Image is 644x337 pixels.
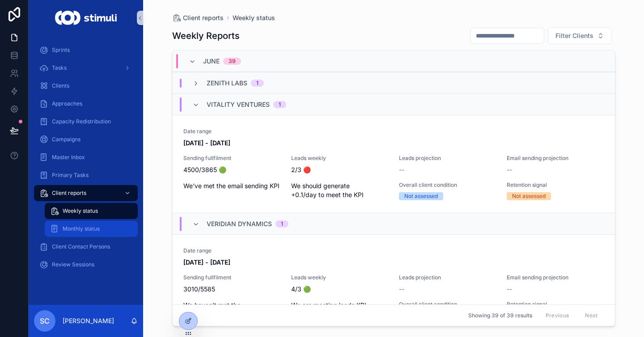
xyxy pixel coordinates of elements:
span: 4500/3865 🟢 [183,165,280,174]
a: Client Contact Persons [34,239,138,255]
span: Vitality Ventures [207,100,270,109]
a: Review Sessions [34,257,138,273]
button: Select Button [548,27,612,44]
span: Email sending projection [507,155,604,162]
span: We haven't met the email sending KPI [183,301,280,319]
span: Showing 39 of 39 results [468,312,532,319]
div: 1 [279,101,281,108]
span: Client reports [183,13,224,22]
span: Tasks [52,64,67,72]
img: App logo [55,11,116,25]
span: 3010/5585 [183,285,280,294]
div: scrollable content [29,36,143,284]
span: We've met the email sending KPI [183,181,280,190]
span: -- [507,285,512,294]
span: Sending fullfilment [183,155,280,162]
div: Not assessed [404,192,438,200]
span: Primary Tasks [52,172,89,179]
strong: [DATE] - [DATE] [183,139,230,147]
a: Tasks [34,60,138,76]
span: -- [399,165,404,174]
span: Leads projection [399,274,496,281]
div: 1 [256,80,258,87]
a: Clients [34,78,138,94]
span: 2/3 🔴 [291,165,388,174]
span: Overall client condition [399,181,496,189]
a: Weekly status [45,203,138,219]
strong: [DATE] - [DATE] [183,258,230,266]
a: Sprints [34,42,138,58]
span: Clients [52,82,69,89]
span: Overall client condition [399,301,496,308]
div: 39 [229,58,236,65]
a: Weekly status [233,13,275,22]
span: Leads projection [399,155,496,162]
span: Leads weekly [291,274,388,281]
span: SC [40,316,50,326]
span: -- [507,165,512,174]
a: Primary Tasks [34,167,138,183]
a: Monthly status [45,221,138,237]
span: Retention signal [507,181,604,189]
a: Date range[DATE] - [DATE]Sending fullfilment3010/5585Leads weekly4/3 🟢Leads projection--Email sen... [173,234,615,332]
a: Client reports [34,185,138,201]
a: Client reports [172,13,224,22]
span: June [203,57,220,66]
span: 4/3 🟢 [291,285,388,294]
span: Capacity Redistribution [52,118,111,125]
span: Client Contact Persons [52,243,110,250]
span: Sending fullfilment [183,274,280,281]
span: Approaches [52,100,82,107]
span: Veridian Dynamics [207,219,272,228]
a: Capacity Redistribution [34,114,138,130]
span: Date range [183,128,604,135]
span: -- [399,285,404,294]
a: Master Inbox [34,149,138,165]
span: Retention signal [507,301,604,308]
span: Campaigns [52,136,80,143]
span: Sprints [52,46,70,54]
span: Monthly status [63,225,100,232]
div: Not assessed [512,192,546,200]
p: [PERSON_NAME] [63,316,114,325]
span: Email sending projection [507,274,604,281]
div: 1 [281,220,283,227]
span: Review Sessions [52,261,94,268]
span: Zenith Labs [207,79,247,88]
span: Leads weekly [291,155,388,162]
a: Campaigns [34,131,138,147]
span: Filter Clients [555,31,593,40]
a: Date range[DATE] - [DATE]Sending fullfilment4500/3865 🟢Leads weekly2/3 🔴Leads projection--Email s... [173,115,615,213]
span: Date range [183,247,604,254]
h1: Weekly Reports [172,29,240,42]
span: Master Inbox [52,154,85,161]
span: Weekly status [63,207,98,215]
a: Approaches [34,96,138,112]
span: Client reports [52,190,86,197]
span: We are meeting leads KPI [291,301,388,310]
span: We should generate +0.1/day to meet the KPI [291,181,388,199]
